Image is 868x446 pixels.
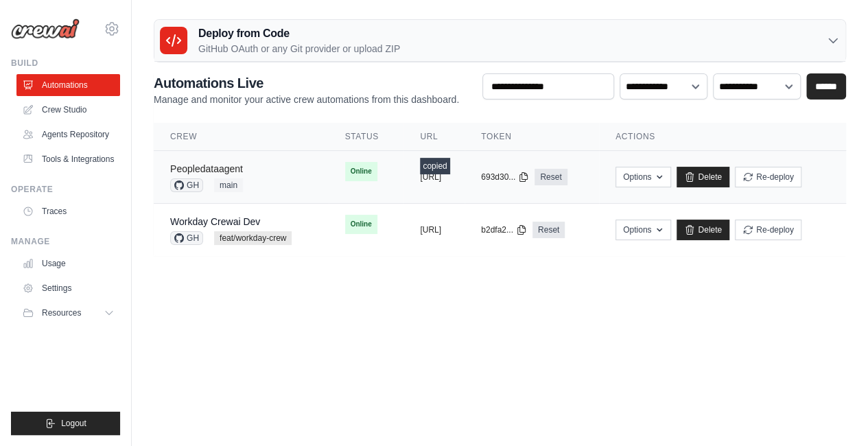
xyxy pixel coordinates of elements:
[11,184,120,195] div: Operate
[11,236,120,247] div: Manage
[481,172,529,183] button: 693d30...
[214,231,292,245] span: feat/workday-crew
[16,148,120,170] a: Tools & Integrations
[403,123,465,151] th: URL
[16,302,120,324] button: Resources
[198,42,400,56] p: GitHub OAuth or any Git provider or upload ZIP
[16,253,120,274] a: Usage
[11,58,120,69] div: Build
[465,123,599,151] th: Token
[154,73,459,93] h2: Automations Live
[535,169,567,185] a: Reset
[345,215,377,234] span: Online
[420,158,449,174] div: copied
[154,123,329,151] th: Crew
[11,412,120,435] button: Logout
[16,124,120,145] a: Agents Repository
[615,167,671,187] button: Options
[16,200,120,222] a: Traces
[532,222,565,238] a: Reset
[214,178,243,192] span: main
[198,25,400,42] h3: Deploy from Code
[735,167,801,187] button: Re-deploy
[329,123,404,151] th: Status
[420,172,441,183] button: [URL]
[16,99,120,121] a: Crew Studio
[599,123,846,151] th: Actions
[677,167,729,187] a: Delete
[11,19,80,39] img: Logo
[170,163,243,174] a: Peopledataagent
[170,216,260,227] a: Workday Crewai Dev
[677,220,729,240] a: Delete
[61,418,86,429] span: Logout
[154,93,459,106] p: Manage and monitor your active crew automations from this dashboard.
[16,277,120,299] a: Settings
[170,231,203,245] span: GH
[615,220,671,240] button: Options
[735,220,801,240] button: Re-deploy
[481,224,527,235] button: b2dfa2...
[170,178,203,192] span: GH
[16,74,120,96] a: Automations
[345,162,377,181] span: Online
[42,307,81,318] span: Resources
